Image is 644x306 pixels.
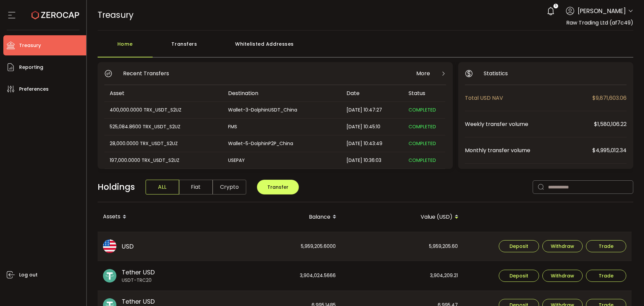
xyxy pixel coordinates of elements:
[484,69,508,78] span: Statistics
[223,140,340,147] div: Wallet-5-DolphinP2P_China
[179,180,213,194] span: Fiat
[341,89,403,97] div: Date
[586,240,626,252] button: Trade
[416,69,430,78] span: More
[104,106,222,114] div: 400,000.0000 TRX_USDT_S2UZ
[223,106,340,114] div: Wallet-3-DolphinUSDT_China
[465,94,592,102] span: Total USD NAV
[509,244,528,249] span: Deposit
[98,9,133,21] span: Treasury
[122,277,155,284] span: USDT-TRC20
[594,120,627,128] span: $1,580,106.22
[342,261,463,291] div: 3,904,209.21
[566,19,633,27] span: Raw Trading Ltd (af7c49)
[103,269,116,282] img: usdt_portfolio.svg
[342,211,464,223] div: Value (USD)
[341,140,403,147] div: [DATE] 10:43:49
[267,184,288,190] span: Transfer
[542,240,583,252] button: Withdraw
[122,297,155,306] span: Tether USD
[104,89,223,97] div: Asset
[586,270,626,282] button: Trade
[409,157,436,164] span: COMPLETED
[98,37,153,57] div: Home
[104,140,222,147] div: 28,000.0000 TRX_USDT_S2UZ
[499,270,539,282] button: Deposit
[220,261,341,291] div: 3,904,024.5666
[98,211,220,223] div: Assets
[465,146,592,155] span: Monthly transfer volume
[409,140,436,147] span: COMPLETED
[542,270,583,282] button: Withdraw
[19,62,43,72] span: Reporting
[223,89,341,97] div: Destination
[220,232,341,261] div: 5,959,205.6000
[123,69,169,78] span: Recent Transfers
[220,211,342,223] div: Balance
[122,268,155,277] span: Tether USD
[341,157,403,164] div: [DATE] 10:36:03
[19,270,38,280] span: Log out
[104,123,222,131] div: 525,084.8600 TRX_USDT_S2UZ
[499,240,539,252] button: Deposit
[409,123,436,130] span: COMPLETED
[409,106,436,113] span: COMPLETED
[19,84,49,94] span: Preferences
[578,6,626,15] span: [PERSON_NAME]
[342,232,463,261] div: 5,959,205.60
[509,273,528,278] span: Deposit
[341,106,403,114] div: [DATE] 10:47:27
[592,146,627,155] span: $4,995,012.34
[213,180,246,194] span: Crypto
[610,274,644,306] iframe: Chat Widget
[153,37,216,57] div: Transfers
[216,37,313,57] div: Whitelisted Addresses
[551,244,574,249] span: Withdraw
[599,273,613,278] span: Trade
[223,123,340,131] div: FMS
[19,41,41,50] span: Treasury
[122,242,133,251] span: USD
[555,4,556,8] span: 5
[465,120,594,128] span: Weekly transfer volume
[257,180,299,194] button: Transfer
[104,157,222,164] div: 197,000.0000 TRX_USDT_S2UZ
[592,94,627,102] span: $9,871,603.06
[341,123,403,131] div: [DATE] 10:45:10
[599,244,613,249] span: Trade
[98,181,135,193] span: Holdings
[403,89,445,97] div: Status
[103,239,116,253] img: usd_portfolio.svg
[223,157,340,164] div: USEPAY
[551,273,574,278] span: Withdraw
[146,180,179,194] span: ALL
